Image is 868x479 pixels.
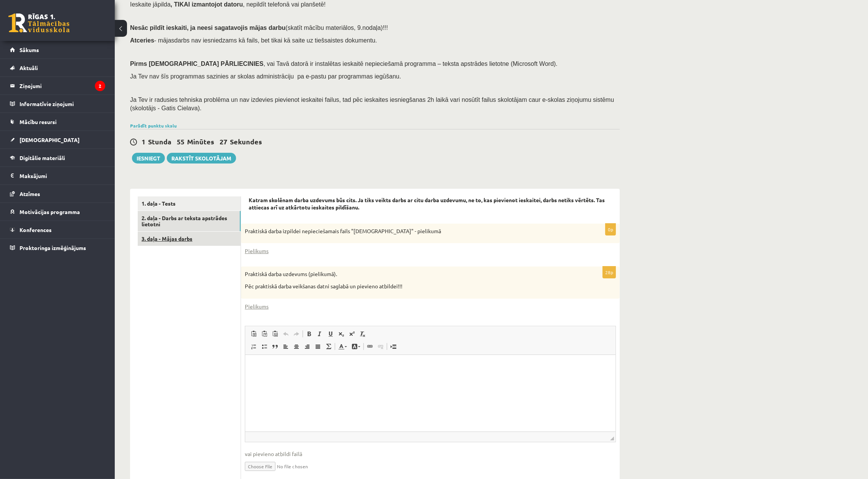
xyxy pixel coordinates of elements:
[357,329,368,339] a: Remove Format
[20,118,57,125] span: Mācību resursi
[302,342,313,351] a: Align Right
[245,270,578,278] p: Praktiskā darba uzdevums (pielikumā).
[130,1,326,8] span: Ieskaite jāpilda , nepildīt telefonā vai planšetē!
[148,137,171,146] span: Stunda
[20,95,105,113] legend: Informatīvie ziņojumi
[171,1,243,8] b: , TIKAI izmantojot datoru
[220,137,227,146] span: 27
[388,342,399,351] a: Insert Page Break for Printing
[138,196,241,211] a: 1. daļa - Tests
[130,123,177,129] a: Parādīt punktu skalu
[130,60,264,67] span: Pirms [DEMOGRAPHIC_DATA] PĀRLIECINIES
[603,266,616,278] p: 28p
[10,167,105,185] a: Maksājumi
[10,77,105,95] a: Ziņojumi2
[245,283,578,290] p: Pēc praktiskā darba veikšanas datni saglabā un pievieno atbildei!!!
[130,37,154,44] b: Atceries
[95,81,105,91] i: 2
[10,113,105,131] a: Mācību resursi
[270,342,280,351] a: Block Quote
[291,342,302,351] a: Center
[138,232,241,246] a: 3. daļa - Mājas darbs
[20,136,80,143] span: [DEMOGRAPHIC_DATA]
[142,137,145,146] span: 1
[313,342,323,351] a: Justify
[10,149,105,167] a: Digitālie materiāli
[264,60,558,67] span: , vai Tavā datorā ir instalētas ieskaitē nepieciešamā programma – teksta apstrādes lietotne (Micr...
[375,342,386,351] a: Unlink
[20,208,80,215] span: Motivācijas programma
[248,342,259,351] a: Insert/Remove Numbered List
[10,203,105,221] a: Motivācijas programma
[20,244,86,251] span: Proktoringa izmēģinājums
[280,329,291,339] a: Undo (Ctrl+Z)
[10,131,105,149] a: [DEMOGRAPHIC_DATA]
[245,355,616,432] iframe: Editor, wiswyg-editor-user-answer-47433757098080
[130,96,614,111] span: Ja Tev ir radusies tehniska problēma un nav izdevies pievienot ieskaitei failus, tad pēc ieskaite...
[20,64,38,71] span: Aktuāli
[230,137,262,146] span: Sekundes
[187,137,214,146] span: Minūtes
[336,329,347,339] a: Subscript
[314,329,325,339] a: Italic (Ctrl+I)
[304,329,314,339] a: Bold (Ctrl+B)
[132,153,165,163] button: Iesniegt
[259,329,270,339] a: Paste as plain text (Ctrl+Shift+V)
[325,329,336,339] a: Underline (Ctrl+U)
[130,73,401,80] span: Ja Tev nav šīs programmas sazinies ar skolas administrāciju pa e-pastu par programmas iegūšanu.
[20,77,105,95] legend: Ziņojumi
[20,167,105,185] legend: Maksājumi
[20,190,40,197] span: Atzīmes
[259,342,270,351] a: Insert/Remove Bulleted List
[249,196,605,211] strong: Katram skolēnam darba uzdevums būs cits. Ja tiks veikts darbs ar citu darba uzdevumu, ne to, kas ...
[245,227,578,235] p: Praktiskā darba izpildei nepieciešamais fails "[DEMOGRAPHIC_DATA]" - pielikumā
[130,37,377,44] span: - mājasdarbs nav iesniedzams kā fails, bet tikai kā saite uz tiešsaistes dokumentu.
[605,223,616,235] p: 0p
[291,329,302,339] a: Redo (Ctrl+Y)
[245,450,616,458] span: vai pievieno atbildi failā
[270,329,280,339] a: Paste from Word
[10,239,105,257] a: Proktoringa izmēģinājums
[349,342,363,351] a: Background Color
[285,25,388,31] span: (skatīt mācību materiālos, 9.nodaļa)!!!
[280,342,291,351] a: Align Left
[8,13,70,33] a: Rīgas 1. Tālmācības vidusskola
[20,226,52,233] span: Konferences
[138,211,241,232] a: 2. daļa - Darbs ar teksta apstrādes lietotni
[130,25,285,31] span: Nesāc pildīt ieskaiti, ja neesi sagatavojis mājas darbu
[347,329,357,339] a: Superscript
[323,342,334,351] a: Math
[336,342,349,351] a: Text Color
[10,41,105,59] a: Sākums
[10,221,105,239] a: Konferences
[610,436,614,440] span: Resize
[10,185,105,203] a: Atzīmes
[245,302,269,311] a: Pielikums
[365,342,375,351] a: Link (Ctrl+K)
[248,329,259,339] a: Paste (Ctrl+V)
[177,137,184,146] span: 55
[10,95,105,113] a: Informatīvie ziņojumi
[10,59,105,77] a: Aktuāli
[20,154,65,161] span: Digitālie materiāli
[20,46,39,53] span: Sākums
[167,153,236,163] a: Rakstīt skolotājam
[245,247,269,255] a: Pielikums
